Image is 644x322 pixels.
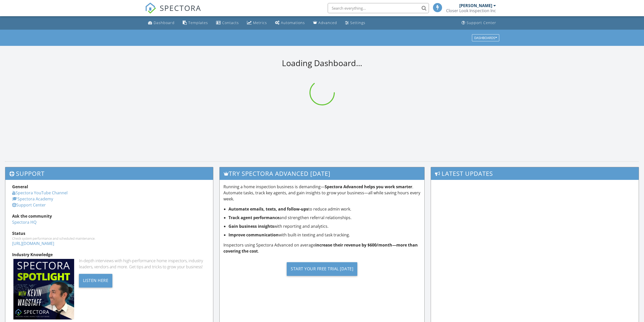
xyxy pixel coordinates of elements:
div: Industry Knowledge [12,252,206,258]
div: Contacts [222,20,239,25]
div: Status [12,230,206,236]
a: Start Your Free Trial [DATE] [223,258,421,280]
div: Settings [350,20,365,25]
p: Running a home inspection business is demanding— . Automate tasks, track key agents, and gain ins... [223,184,421,202]
h3: Try spectora advanced [DATE] [220,167,424,180]
li: with built-in texting and task tracking. [228,232,421,238]
div: Dashboard [154,20,175,25]
div: [PERSON_NAME] [459,3,492,8]
strong: General [12,184,28,190]
img: Spectoraspolightmain [13,259,74,320]
h3: Latest Updates [431,167,639,180]
div: Check system performance and scheduled maintenance. [12,236,206,240]
a: Automations (Basic) [273,18,307,28]
a: SPECTORA [145,7,201,17]
a: Listen Here [79,277,113,283]
div: Start Your Free Trial [DATE] [287,262,357,276]
div: Advanced [318,20,337,25]
a: Support Center [12,202,46,208]
input: Search everything... [328,3,429,13]
strong: Improve communication [228,232,279,238]
div: Templates [188,20,208,25]
img: The Best Home Inspection Software - Spectora [145,3,156,14]
a: Spectora Academy [12,196,53,202]
div: Closer Look Inspection Inc [446,8,496,13]
a: Spectora HQ [12,219,36,225]
div: Metrics [253,20,267,25]
span: SPECTORA [160,3,201,13]
strong: increase their revenue by $600/month—more than covering the cost [223,242,418,254]
a: Spectora YouTube Channel [12,190,68,196]
div: Listen Here [79,274,113,288]
a: Settings [343,18,367,28]
a: Contacts [214,18,241,28]
a: Dashboard [146,18,177,28]
li: with reporting and analytics. [228,223,421,229]
a: Templates [181,18,210,28]
a: Metrics [245,18,269,28]
div: Dashboards [474,36,497,40]
a: Support Center [460,18,498,28]
a: Advanced [311,18,339,28]
p: Inspectors using Spectora Advanced on average . [223,242,421,254]
a: [URL][DOMAIN_NAME] [12,241,54,246]
strong: Gain business insights [228,223,274,229]
strong: Spectora Advanced helps you work smarter [325,184,412,190]
li: and strengthen referral relationships. [228,215,421,221]
div: Ask the community [12,213,206,219]
button: Dashboards [472,34,499,41]
div: In-depth interviews with high-performance home inspectors, industry leaders, vendors and more. Ge... [79,258,206,270]
strong: Automate emails, texts, and follow-ups [228,206,308,212]
div: Automations [281,20,305,25]
li: to reduce admin work. [228,206,421,212]
strong: Track agent performance [228,215,279,220]
h3: Support [5,167,213,180]
div: Support Center [467,20,496,25]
